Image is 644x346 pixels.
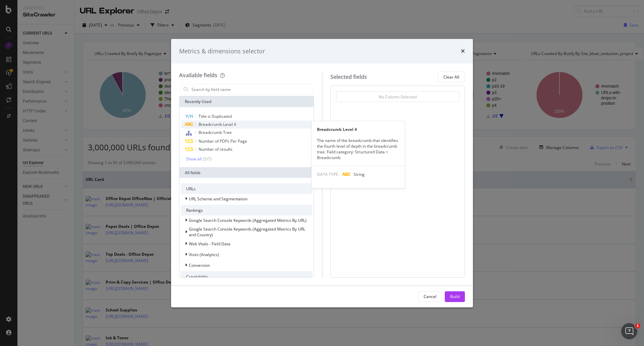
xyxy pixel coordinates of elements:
div: Cancel [424,294,436,299]
div: Rankings [181,205,312,215]
span: Title is Duplicated [199,113,232,119]
span: DATA TYPE: [317,171,339,177]
span: Number of results [199,146,232,152]
span: Google Search Console Keywords (Aggregated Metrics By URL) [189,217,307,223]
div: Available fields [179,71,217,79]
span: Conversion [189,262,210,268]
div: No Column Selected [379,94,417,100]
span: URL Scheme and Segmentation [189,196,248,202]
button: Cancel [418,291,442,302]
div: ( 5 / 7 ) [202,156,212,162]
span: String [354,171,365,177]
button: Build [445,291,465,302]
div: URLs [181,183,312,194]
span: Breadcrumb Level 4 [199,121,236,127]
iframe: Intercom live chat [621,323,637,339]
div: times [461,47,465,56]
div: Show all [186,157,202,161]
span: Google Search Console Keywords (Aggregated Metrics By URL and Country) [189,226,305,238]
span: Breadcrumb Tree [199,130,232,135]
div: The name of the breadcrumb that identifies the fourth level of depth in the breadcrumb tree. Fiel... [312,138,405,161]
button: Clear All [438,71,465,82]
div: Selected fields [330,73,367,81]
div: Build [450,294,460,299]
div: Crawlability [181,271,312,282]
span: Number of PDPs Per Page [199,138,247,144]
div: Breadcrumb Level 4 [312,127,405,132]
div: modal [171,39,473,307]
div: Clear All [443,74,459,80]
span: 1 [635,323,640,329]
div: All fields [179,167,314,178]
span: Visits (Analytics) [189,252,219,257]
input: Search by field name [191,84,312,94]
div: Recently Used [179,96,314,107]
span: Web Vitals - Field Data [189,241,230,247]
div: Metrics & dimensions selector [179,47,265,56]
